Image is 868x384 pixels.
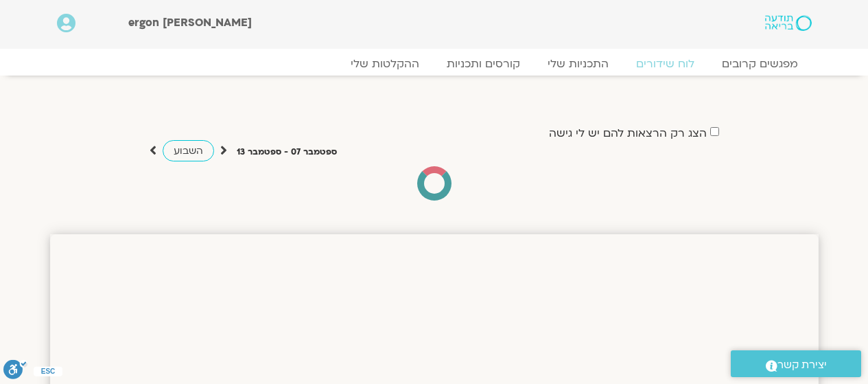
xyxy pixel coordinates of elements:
a: התכניות שלי [534,57,622,71]
p: ספטמבר 07 - ספטמבר 13 [237,145,337,159]
span: [PERSON_NAME] ergon [128,15,252,30]
nav: Menu [57,57,812,71]
a: קורסים ותכניות [433,57,534,71]
span: יצירת קשר [777,356,827,374]
a: ההקלטות שלי [337,57,433,71]
a: השבוע [163,140,214,161]
a: מפגשים קרובים [708,57,812,71]
label: הצג רק הרצאות להם יש לי גישה [549,127,707,139]
a: לוח שידורים [622,57,708,71]
a: יצירת קשר [731,350,861,377]
span: השבוע [174,144,203,157]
